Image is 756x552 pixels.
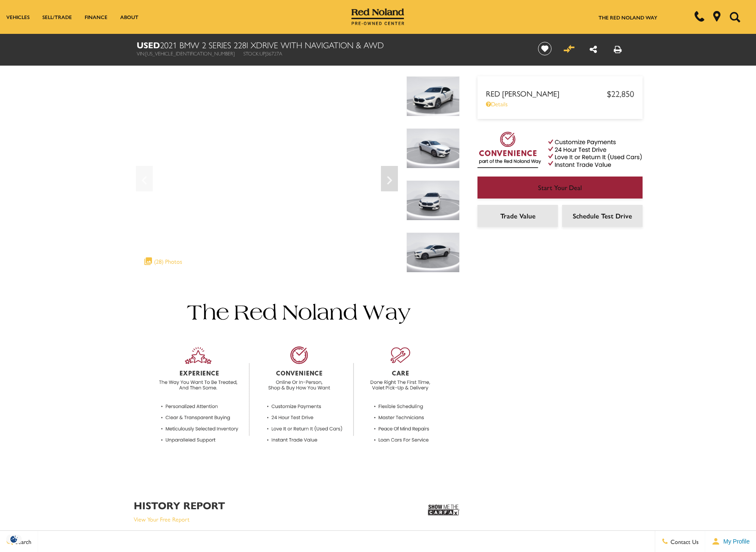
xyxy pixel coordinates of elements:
img: Opt-Out Icon [4,535,24,544]
a: Share this Used 2021 BMW 2 Series 228i xDrive With Navigation & AWD [590,43,597,55]
div: Next [381,166,398,191]
span: Stock: [243,50,259,57]
img: Used 2021 Alpine White BMW 228i xDrive image 4 [406,232,460,273]
h1: 2021 BMW 2 Series 228i xDrive With Navigation & AWD [137,40,524,50]
a: Red [PERSON_NAME] $22,850 [486,87,634,99]
span: Start Your Deal [538,182,582,192]
strong: Used [137,39,160,51]
span: UPJ36727A [259,50,282,57]
span: Trade Value [500,211,535,221]
span: [US_VEHICLE_IDENTIFICATION_NUMBER] [145,50,235,57]
span: $22,850 [607,87,634,99]
span: VIN: [137,50,145,57]
a: Trade Value [477,205,558,227]
a: Details [486,99,634,108]
a: Schedule Test Drive [562,205,643,227]
span: Contact Us [668,537,698,546]
span: My Profile [720,538,750,545]
button: Vehicle Added To Compare List [563,42,575,55]
div: (28) Photos [140,253,186,270]
a: Red Noland Pre-Owned [351,11,405,20]
img: Red Noland Pre-Owned [351,8,405,25]
h2: History Report [134,500,225,511]
span: Red [PERSON_NAME] [486,88,607,99]
a: Print this Used 2021 BMW 2 Series 228i xDrive With Navigation & AWD [614,43,622,55]
img: Used 2021 Alpine White BMW 228i xDrive image 1 [406,76,460,116]
a: Start Your Deal [477,177,643,199]
img: Used 2021 Alpine White BMW 228i xDrive image 2 [406,128,460,168]
img: Show me the Carfax [428,500,460,521]
a: View Your Free Report [134,515,190,523]
section: Click to Open Cookie Consent Modal [4,535,24,544]
button: Open user profile menu [705,531,756,552]
button: Save vehicle [535,42,554,55]
button: Open the search field [726,0,743,33]
img: Used 2021 Alpine White BMW 228i xDrive image 3 [406,180,460,221]
a: The Red Noland Way [599,14,657,21]
span: Schedule Test Drive [573,211,632,221]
